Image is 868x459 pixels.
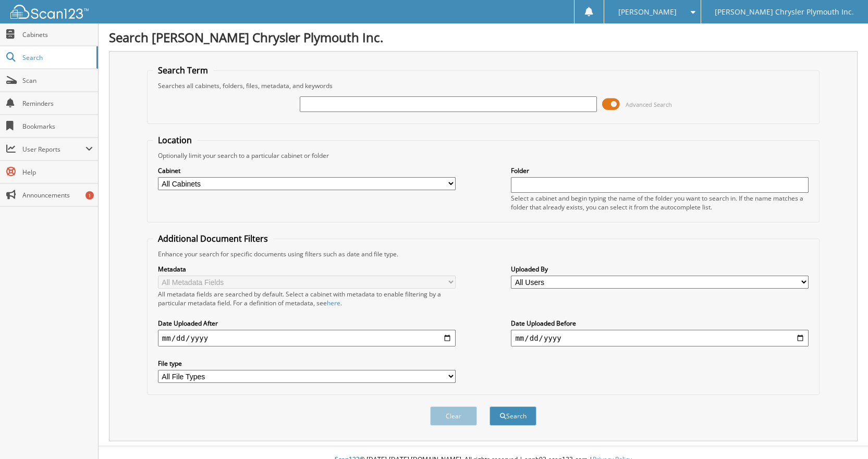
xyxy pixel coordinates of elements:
span: Cabinets [22,30,93,39]
div: All metadata fields are searched by default. Select a cabinet with metadata to enable filtering b... [158,290,456,307]
span: Reminders [22,99,93,108]
span: Announcements [22,191,93,200]
label: Date Uploaded Before [511,319,809,328]
span: Bookmarks [22,122,93,131]
label: Folder [511,166,809,175]
span: Scan [22,76,93,85]
img: scan123-logo-white.svg [10,5,89,19]
legend: Location [153,134,197,146]
span: [PERSON_NAME] Chrysler Plymouth Inc. [715,9,854,15]
span: User Reports [22,145,85,154]
button: Clear [430,406,477,426]
label: Metadata [158,265,456,274]
legend: Search Term [153,65,213,76]
div: Optionally limit your search to a particular cabinet or folder [153,151,814,160]
div: Searches all cabinets, folders, files, metadata, and keywords [153,81,814,90]
legend: Additional Document Filters [153,233,273,244]
label: Cabinet [158,166,456,175]
label: Date Uploaded After [158,319,456,328]
input: end [511,330,809,346]
a: here [327,299,340,307]
span: Advanced Search [626,101,672,108]
div: Enhance your search for specific documents using filters such as date and file type. [153,250,814,258]
span: [PERSON_NAME] [618,9,677,15]
button: Search [490,406,536,426]
h1: Search [PERSON_NAME] Chrysler Plymouth Inc. [109,29,858,46]
label: File type [158,359,456,368]
label: Uploaded By [511,265,809,274]
div: 1 [85,191,94,200]
input: start [158,330,456,346]
div: Select a cabinet and begin typing the name of the folder you want to search in. If the name match... [511,194,809,212]
span: Search [22,53,91,62]
span: Help [22,168,93,177]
